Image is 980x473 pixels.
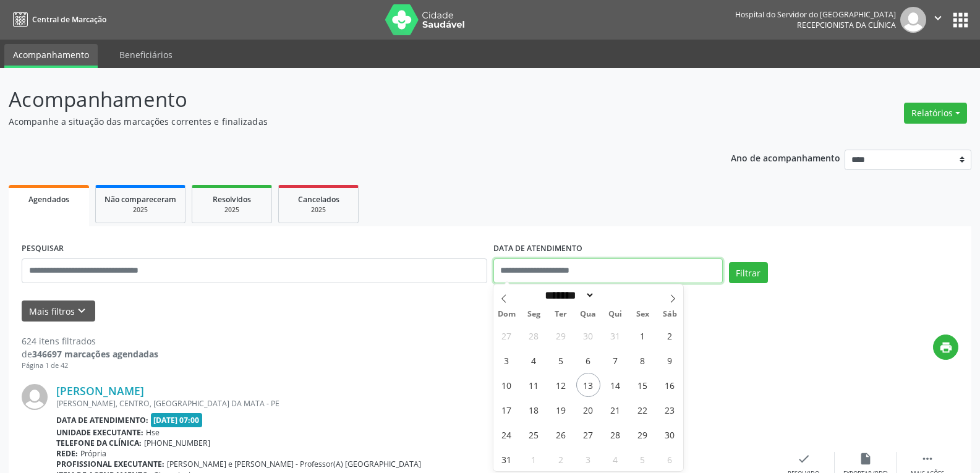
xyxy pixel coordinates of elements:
span: Agosto 29, 2025 [631,422,655,446]
span: Resolvidos [213,194,251,205]
span: [PHONE_NUMBER] [144,438,210,448]
button:  [926,7,950,33]
span: Julho 29, 2025 [549,323,573,347]
i: print [939,341,953,354]
img: img [22,384,48,410]
span: Agosto 27, 2025 [576,422,600,446]
span: Agosto 13, 2025 [576,373,600,397]
b: Profissional executante: [56,459,164,469]
i:  [921,452,934,466]
span: Setembro 4, 2025 [603,447,628,471]
button: apps [950,9,971,31]
i: insert_drive_file [859,452,872,466]
i:  [931,11,945,25]
span: Qui [602,310,629,318]
div: Página 1 de 42 [22,360,158,371]
p: Acompanhe a situação das marcações correntes e finalizadas [9,115,683,128]
span: Hse [146,427,160,438]
p: Acompanhamento [9,84,683,115]
span: Qua [574,310,602,318]
span: Sáb [656,310,683,318]
div: Hospital do Servidor do [GEOGRAPHIC_DATA] [735,9,896,20]
button: Relatórios [904,103,967,124]
span: Agosto 20, 2025 [576,398,600,422]
span: Agosto 2, 2025 [658,323,682,347]
span: Agosto 4, 2025 [522,348,546,372]
span: Julho 28, 2025 [522,323,546,347]
span: Recepcionista da clínica [797,20,896,30]
span: Agosto 14, 2025 [603,373,628,397]
strong: 346697 marcações agendadas [32,348,158,360]
span: Setembro 6, 2025 [658,447,682,471]
b: Rede: [56,448,78,459]
input: Year [595,289,636,302]
b: Telefone da clínica: [56,438,142,448]
span: Setembro 3, 2025 [576,447,600,471]
span: Agosto 22, 2025 [631,398,655,422]
span: Julho 27, 2025 [495,323,519,347]
span: Agosto 17, 2025 [495,398,519,422]
div: 2025 [201,205,263,215]
span: Agosto 24, 2025 [495,422,519,446]
span: Central de Marcação [32,14,106,25]
a: Central de Marcação [9,9,106,30]
span: Agosto 19, 2025 [549,398,573,422]
span: Agosto 25, 2025 [522,422,546,446]
span: Dom [493,310,521,318]
span: Agosto 9, 2025 [658,348,682,372]
span: Sex [629,310,656,318]
span: Agosto 5, 2025 [549,348,573,372]
div: [PERSON_NAME], CENTRO, [GEOGRAPHIC_DATA] DA MATA - PE [56,398,773,409]
a: Beneficiários [111,44,181,66]
span: Agosto 18, 2025 [522,398,546,422]
label: PESQUISAR [22,239,64,258]
span: Setembro 2, 2025 [549,447,573,471]
label: DATA DE ATENDIMENTO [493,239,582,258]
span: Agosto 6, 2025 [576,348,600,372]
span: Ter [547,310,574,318]
span: Agosto 21, 2025 [603,398,628,422]
span: Agosto 31, 2025 [495,447,519,471]
div: 2025 [288,205,349,215]
span: Agosto 26, 2025 [549,422,573,446]
span: Julho 30, 2025 [576,323,600,347]
span: Agosto 7, 2025 [603,348,628,372]
div: 2025 [104,205,176,215]
p: Ano de acompanhamento [731,150,840,165]
span: Agosto 23, 2025 [658,398,682,422]
span: Setembro 5, 2025 [631,447,655,471]
span: Agosto 8, 2025 [631,348,655,372]
span: Agendados [28,194,69,205]
span: Própria [80,448,106,459]
b: Data de atendimento: [56,415,148,425]
span: Agosto 16, 2025 [658,373,682,397]
div: de [22,347,158,360]
button: print [933,335,958,360]
span: Julho 31, 2025 [603,323,628,347]
span: Agosto 30, 2025 [658,422,682,446]
select: Month [541,289,595,302]
button: Filtrar [729,262,768,283]
span: Agosto 3, 2025 [495,348,519,372]
span: Agosto 1, 2025 [631,323,655,347]
span: Agosto 28, 2025 [603,422,628,446]
span: Setembro 1, 2025 [522,447,546,471]
span: Seg [520,310,547,318]
a: [PERSON_NAME] [56,384,144,398]
span: Agosto 15, 2025 [631,373,655,397]
span: Agosto 11, 2025 [522,373,546,397]
span: Agosto 12, 2025 [549,373,573,397]
i: check [797,452,811,466]
div: 624 itens filtrados [22,335,158,347]
span: Agosto 10, 2025 [495,373,519,397]
button: Mais filtroskeyboard_arrow_down [22,300,95,322]
b: Unidade executante: [56,427,143,438]
span: [DATE] 07:00 [151,413,203,427]
a: Acompanhamento [4,44,98,68]
i: keyboard_arrow_down [75,304,88,318]
span: [PERSON_NAME] e [PERSON_NAME] - Professor(A) [GEOGRAPHIC_DATA] [167,459,421,469]
span: Não compareceram [104,194,176,205]
img: img [900,7,926,33]
span: Cancelados [298,194,339,205]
